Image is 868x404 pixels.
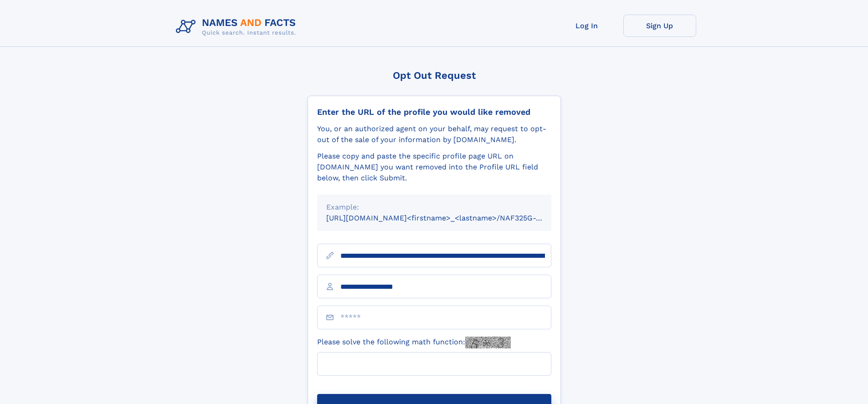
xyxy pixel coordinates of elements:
[317,123,551,145] div: You, or an authorized agent on your behalf, may request to opt-out of the sale of your informatio...
[308,70,561,81] div: Opt Out Request
[172,15,303,39] img: Logo Names and Facts
[326,214,569,222] small: [URL][DOMAIN_NAME]<firstname>_<lastname>/NAF325G-xxxxxxxx
[317,107,551,117] div: Enter the URL of the profile you would like removed
[317,151,551,184] div: Please copy and paste the specific profile page URL on [DOMAIN_NAME] you want removed into the Pr...
[317,337,511,348] label: Please solve the following math function:
[623,15,696,37] a: Sign Up
[326,202,542,213] div: Example:
[550,15,623,37] a: Log In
